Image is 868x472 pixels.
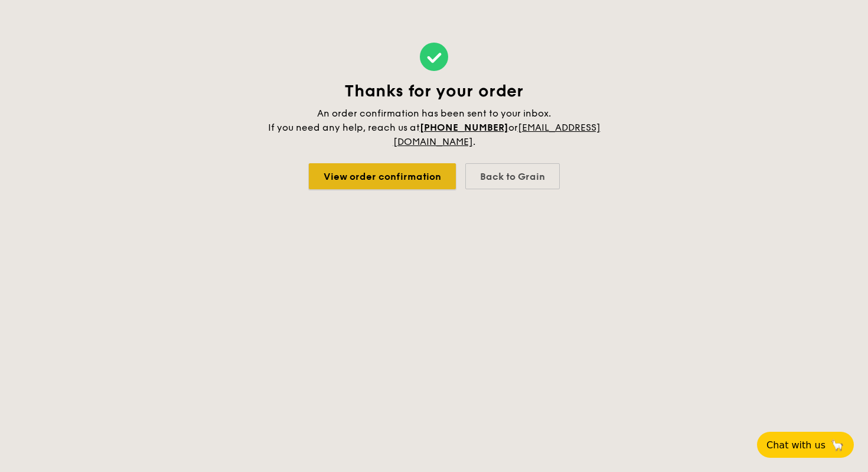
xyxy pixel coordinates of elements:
span: Chat with us [766,439,825,451]
span: 🦙 [830,438,844,452]
span: An order confirmation has been sent to your inbox. If you need any help, reach us at or . [268,108,601,147]
a: [PHONE_NUMBER] [420,122,508,133]
div: Back to Grain [465,163,560,189]
button: Chat with us🦙 [757,432,854,458]
a: View order confirmation [309,163,456,189]
span: Thanks for your order [344,81,524,101]
img: icon-success.f839ccf9.svg [420,43,448,71]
